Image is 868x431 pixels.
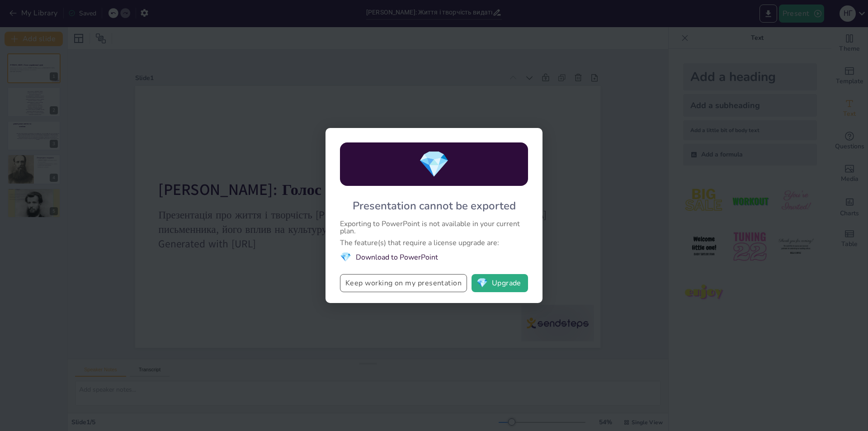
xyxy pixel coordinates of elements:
[418,147,450,182] span: diamond
[340,239,528,246] div: The feature(s) that require a license upgrade are:
[353,199,516,213] div: Presentation cannot be exported
[340,220,528,235] div: Exporting to PowerPoint is not available in your current plan.
[340,251,528,263] li: Download to PowerPoint
[472,274,528,292] button: diamondUpgrade
[476,279,488,288] span: diamond
[340,274,467,292] button: Keep working on my presentation
[340,251,351,263] span: diamond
